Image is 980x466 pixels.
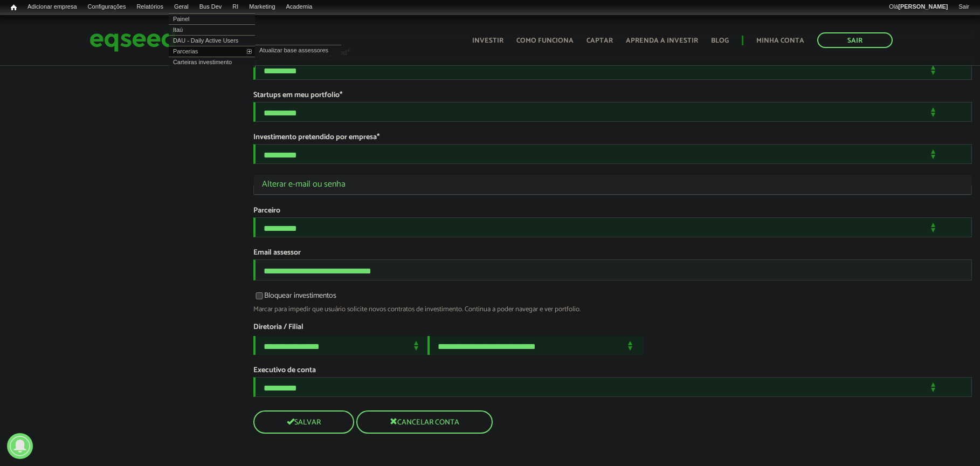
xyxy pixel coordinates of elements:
[131,3,168,11] a: Relatórios
[898,3,948,10] strong: [PERSON_NAME]
[262,180,964,189] a: Alterar e-mail ou senha
[586,37,613,44] a: Captar
[82,3,132,11] a: Configurações
[281,3,318,11] a: Academia
[472,37,503,44] a: Investir
[377,131,379,143] span: Este campo é obrigatório.
[253,292,336,303] label: Bloquear investimentos
[884,3,953,11] a: Olá[PERSON_NAME]
[253,410,354,434] button: Salvar
[89,26,176,54] img: EqSeed
[340,89,342,101] span: Este campo é obrigatório.
[953,3,975,11] a: Sair
[194,3,227,11] a: Bus Dev
[253,306,972,313] div: Marcar para impedir que usuário solicite novos contratos de investimento. Continua a poder navega...
[516,37,574,44] a: Como funciona
[253,367,316,374] label: Executivo de conta
[11,4,17,11] span: Início
[169,3,194,11] a: Geral
[250,292,269,299] input: Bloquear investimentos
[253,249,301,257] label: Email assessor
[22,3,82,11] a: Adicionar empresa
[711,37,729,44] a: Blog
[244,3,280,11] a: Marketing
[817,32,893,48] a: Sair
[227,3,244,11] a: RI
[5,3,22,13] a: Início
[253,207,280,215] label: Parceiro
[253,134,379,141] label: Investimento pretendido por empresa
[253,324,972,331] label: Diretoria / Filial
[253,92,342,99] label: Startups em meu portfolio
[756,37,804,44] a: Minha conta
[356,410,493,434] button: Cancelar conta
[626,37,698,44] a: Aprenda a investir
[169,13,255,24] a: Painel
